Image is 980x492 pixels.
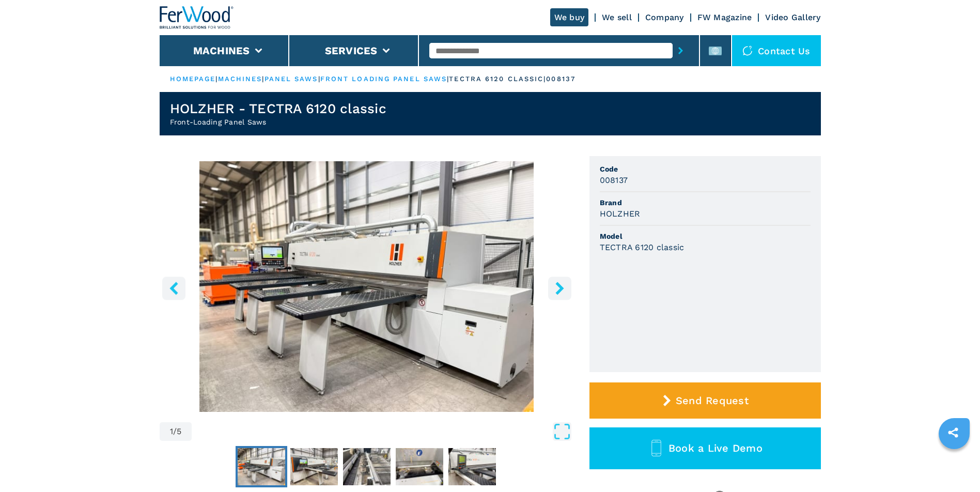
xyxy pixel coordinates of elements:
button: submit-button [673,39,689,63]
span: Book a Live Demo [668,442,763,454]
div: Go to Slide 1 [160,161,574,412]
img: 062df531ba73ffa164915849a25f8d6b [290,448,338,485]
span: Send Request [676,394,749,407]
iframe: Chat [936,445,972,484]
span: | [447,75,449,83]
button: Go to Slide 3 [341,446,393,487]
span: / [173,427,177,436]
h3: TECTRA 6120 classic [600,241,685,253]
button: left-button [162,276,185,300]
button: right-button [548,276,571,300]
h1: HOLZHER - TECTRA 6120 classic [170,100,386,117]
a: machines [218,75,262,83]
a: Company [645,12,684,22]
img: 72e951302d28129e9fd17b2dcee77018 [396,448,443,485]
img: a98a10c7d994b304032e06d97ccea5ec [238,448,285,485]
button: Go to Slide 5 [446,446,498,487]
img: bc30d806a6b8a9f0f74fcc1d13eaa4c4 [343,448,391,485]
a: sharethis [940,420,966,445]
button: Go to Slide 2 [288,446,340,487]
span: | [318,75,320,83]
span: Brand [600,197,811,208]
a: FW Magazine [697,12,752,22]
button: Go to Slide 1 [236,446,287,487]
button: Send Request [589,382,821,419]
span: 5 [177,427,181,436]
button: Open Fullscreen [194,422,571,441]
img: Ferwood [160,6,234,29]
a: We buy [550,8,589,26]
button: Go to Slide 4 [394,446,445,487]
a: HOMEPAGE [170,75,216,83]
p: 008137 [546,74,575,84]
img: Front-Loading Panel Saws HOLZHER TECTRA 6120 classic [160,161,574,412]
h3: HOLZHER [600,208,641,220]
a: panel saws [265,75,318,83]
span: | [262,75,264,83]
div: Contact us [732,35,821,66]
p: tectra 6120 classic | [449,74,546,84]
button: Services [325,44,378,57]
span: Code [600,164,811,174]
img: 9fc77af9bd00b26fee91aaa9964d13c4 [448,448,496,485]
span: Model [600,231,811,241]
span: 1 [170,427,173,436]
nav: Thumbnail Navigation [160,446,574,487]
h2: Front-Loading Panel Saws [170,117,386,127]
button: Book a Live Demo [589,427,821,469]
a: We sell [602,12,632,22]
h3: 008137 [600,174,628,186]
img: Contact us [742,45,753,56]
a: front loading panel saws [320,75,447,83]
a: Video Gallery [765,12,820,22]
button: Machines [193,44,250,57]
span: | [215,75,217,83]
